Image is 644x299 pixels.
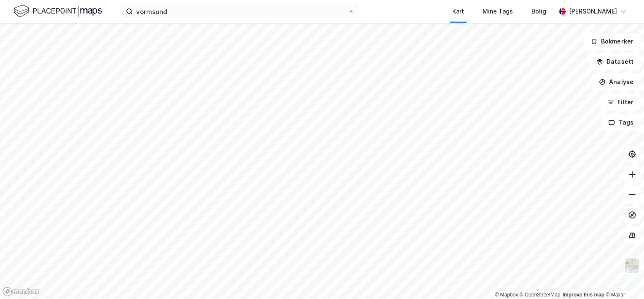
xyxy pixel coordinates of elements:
[531,6,546,16] div: Bolig
[520,292,561,298] a: OpenStreetMap
[601,114,641,131] button: Tags
[483,6,513,16] div: Mine Tags
[624,258,640,274] img: Z
[13,4,102,19] img: logo.f888ab2527a4732fd821a326f86c7f29.svg
[452,6,464,16] div: Kart
[133,5,348,18] input: Søk på adresse, matrikkel, gårdeiere, leietakere eller personer
[495,292,518,298] a: Mapbox
[563,292,604,298] a: Improve this map
[3,287,40,296] a: Mapbox homepage
[589,53,641,70] button: Datasett
[606,292,625,298] a: Maxar
[569,6,617,16] div: [PERSON_NAME]
[592,73,641,90] button: Analyse
[584,33,641,50] button: Bokmerker
[600,94,641,111] button: Filter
